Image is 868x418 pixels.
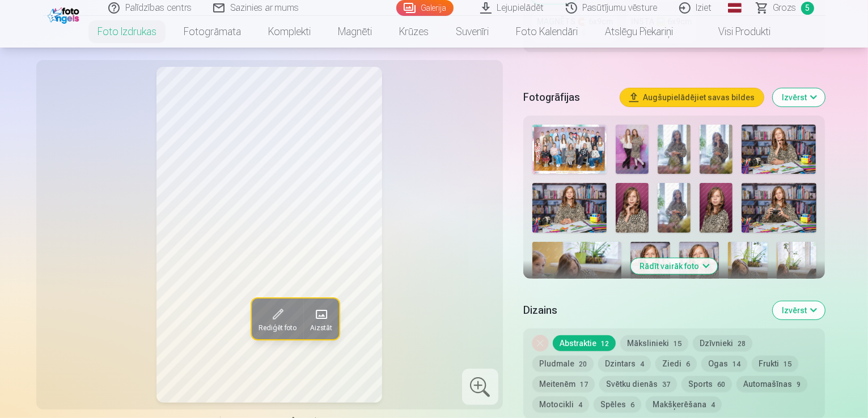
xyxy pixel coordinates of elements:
[591,16,687,48] a: Atslēgu piekariņi
[620,335,688,351] button: Mākslinieki15
[442,16,502,48] a: Suvenīri
[711,401,715,409] span: 4
[310,323,332,332] span: Aizstāt
[738,340,746,348] span: 28
[532,396,589,412] button: Motocikli4
[640,360,644,368] span: 4
[752,356,798,372] button: Frukti15
[255,16,324,48] a: Komplekti
[620,88,764,106] button: Augšupielādējiet savas bildes
[686,360,690,368] span: 6
[594,396,641,412] button: Spēles6
[303,298,338,339] button: Aizstāt
[251,298,303,339] button: Rediģēt foto
[170,16,255,48] a: Fotogrāmata
[773,88,825,106] button: Izvērst
[784,360,791,368] span: 15
[532,356,594,372] button: Pludmale20
[523,302,764,318] h5: Dizains
[797,381,801,389] span: 9
[681,376,732,392] button: Sports60
[693,335,752,351] button: Dzīvnieki28
[578,401,582,409] span: 4
[773,301,825,319] button: Izvērst
[532,376,595,392] button: Meitenēm17
[732,360,740,368] span: 14
[687,16,784,48] a: Visi produkti
[502,16,591,48] a: Foto kalendāri
[674,340,681,348] span: 15
[717,381,725,389] span: 60
[580,381,588,389] span: 17
[523,89,612,105] h5: Fotogrāfijas
[736,376,807,392] button: Automašīnas9
[48,5,82,24] img: /fa1
[701,356,747,372] button: Ogas14
[553,335,616,351] button: Abstraktie12
[324,16,386,48] a: Magnēti
[386,16,442,48] a: Krūzes
[579,360,587,368] span: 20
[630,401,634,409] span: 6
[773,1,797,15] span: Grozs
[631,258,718,274] button: Rādīt vairāk foto
[84,16,170,48] a: Foto izdrukas
[599,376,677,392] button: Svētku dienās37
[662,381,670,389] span: 37
[801,2,814,15] span: 5
[601,340,609,348] span: 12
[646,396,722,412] button: Makšķerēšana4
[258,323,296,332] span: Rediģēt foto
[655,356,697,372] button: Ziedi6
[598,356,651,372] button: Dzintars4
